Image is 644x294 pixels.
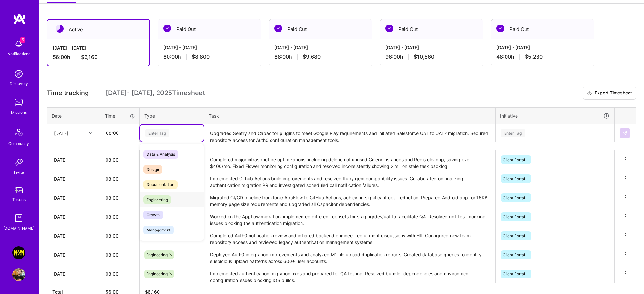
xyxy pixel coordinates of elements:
span: Client Portal [503,157,525,162]
div: [DATE] - [DATE] [53,44,144,51]
input: HH:MM [100,227,139,244]
div: [DATE] [52,194,95,201]
div: [DATE] [52,251,95,258]
span: Data & Analysis [143,150,178,159]
span: Management [143,226,174,234]
span: Engineering [146,252,168,257]
div: [DATE] - [DATE] [385,44,478,51]
div: Invite [14,169,24,176]
img: Active [56,25,64,33]
div: [DATE] - [DATE] [163,44,256,51]
span: Client Portal [503,214,525,219]
span: Design [143,165,162,174]
input: HH:MM [100,189,139,206]
img: logo [13,13,26,24]
div: [DATE] [52,175,95,182]
i: icon Download [587,90,592,97]
input: HH:MM [100,170,139,187]
div: [DATE] - [DATE] [274,44,367,51]
div: [DATE] - [DATE] [496,44,589,51]
textarea: Migrated CI/CD pipeline from Ionic AppFlow to GitHub Actions, achieving significant cost reductio... [205,189,495,207]
span: Engineering [143,195,171,204]
div: 80:00 h [163,54,256,60]
span: Documentation [143,180,178,189]
th: Task [204,107,496,124]
input: HH:MM [101,124,139,142]
input: HH:MM [100,265,139,282]
button: Export Timesheet [583,87,636,100]
span: $5,280 [525,54,543,60]
span: [DATE] - [DATE] , 2025 Timesheet [106,89,205,97]
div: [DATE] [52,270,95,277]
div: [DATE] [54,130,68,136]
th: Type [140,107,204,124]
textarea: Implemented Github Actions build improvements and resolved Ruby gem compatibility issues. Collabo... [205,170,495,188]
div: [DATE] [52,232,95,239]
div: Enter Tag [145,128,169,138]
div: 96:00 h [385,54,478,60]
span: $9,680 [303,54,321,60]
div: Paid Out [269,19,372,39]
div: Time [105,113,135,119]
div: 56:00 h [53,54,144,61]
textarea: Worked on the Appflow migration, implemented different iconsets for staging/dev/uat to faccilitat... [205,208,495,226]
textarea: Upgraded Sentry and Capacitor plugins to meet Google Play requirements and initiated Salesforce U... [205,125,495,142]
span: Time tracking [47,89,89,97]
span: Engineering [146,271,168,276]
textarea: Deployed Auth0 integration improvements and analyzed M1 file upload duplication reports. Created ... [205,246,495,264]
div: Missions [11,109,27,116]
img: Community [11,125,26,140]
div: Initiative [500,112,610,120]
div: Tokens [12,196,26,203]
img: Paid Out [385,24,393,32]
img: teamwork [12,96,25,109]
textarea: Completed Auth0 notification review and initiated backend engineer recruitment discussions with H... [205,227,495,245]
img: guide book [12,212,25,225]
div: Enter Tag [501,128,525,138]
input: HH:MM [100,151,139,168]
span: Client Portal [503,176,525,181]
div: Community [8,140,29,147]
div: Paid Out [491,19,594,39]
img: Paid Out [163,24,171,32]
img: tokens [15,187,23,193]
textarea: Completed major infrastructure optimizations, including deletion of unused Celery instances and R... [205,151,495,169]
div: [DATE] [52,213,95,220]
span: $8,800 [192,54,210,60]
img: Morgan & Morgan: Client Portal Tech Lead [12,246,25,259]
span: $6,160 [81,54,97,61]
div: Discovery [10,80,28,87]
div: Notifications [7,50,30,57]
img: Invite [12,156,25,169]
img: User Avatar [12,268,25,281]
textarea: Implemented authentication migration fixes and prepared for QA testing. Resolved bundler dependen... [205,265,495,283]
th: Date [47,107,100,124]
input: HH:MM [100,246,139,263]
span: Client Portal [503,271,525,276]
img: bell [12,37,25,50]
a: Morgan & Morgan: Client Portal Tech Lead [11,246,27,259]
img: Paid Out [274,24,282,32]
a: User Avatar [11,268,27,281]
span: Client Portal [503,252,525,257]
div: 88:00 h [274,54,367,60]
span: Client Portal [503,195,525,200]
div: Paid Out [158,19,261,39]
span: Client Portal [503,233,525,238]
div: 48:00 h [496,54,589,60]
img: Paid Out [496,24,504,32]
img: discovery [12,67,25,80]
div: Active [47,20,149,39]
img: Submit [622,131,628,136]
span: Growth [143,211,163,219]
div: [DATE] [52,156,95,163]
div: [DOMAIN_NAME] [3,225,35,231]
span: 5 [20,37,25,43]
input: HH:MM [100,208,139,225]
span: $10,560 [414,54,434,60]
div: Paid Out [380,19,483,39]
i: icon Chevron [89,132,92,135]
